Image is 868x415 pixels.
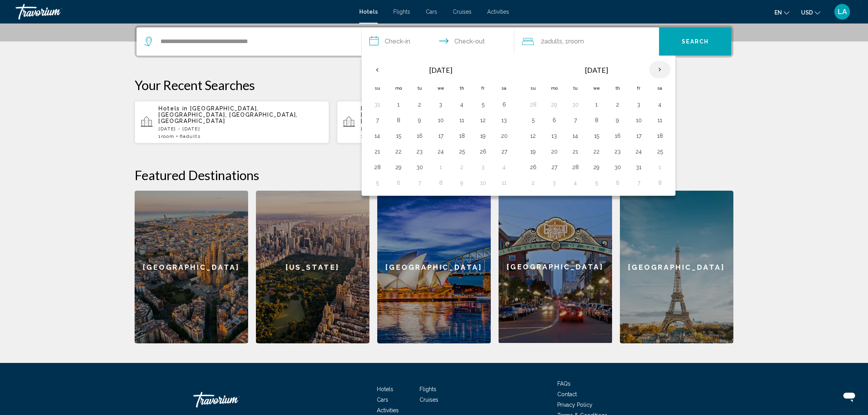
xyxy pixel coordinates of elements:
span: Adults [183,134,200,139]
button: Search [659,27,731,56]
a: Privacy Policy [557,402,592,408]
button: User Menu [832,4,852,20]
th: [DATE] [388,61,493,79]
button: Day 26 [527,162,539,173]
button: Day 11 [654,115,666,126]
button: Day 23 [413,146,426,157]
button: Day 8 [654,177,666,188]
span: [GEOGRAPHIC_DATA], [GEOGRAPHIC_DATA], [GEOGRAPHIC_DATA], [GEOGRAPHIC_DATA] [158,105,298,124]
button: Day 31 [632,162,645,173]
button: Hotels in [GEOGRAPHIC_DATA], [GEOGRAPHIC_DATA], [GEOGRAPHIC_DATA], [GEOGRAPHIC_DATA][DATE] - [DAT... [337,101,531,144]
button: Day 9 [456,177,468,188]
span: 1 [361,134,376,139]
button: Day 11 [498,177,510,188]
a: Cruises [420,397,438,403]
span: Room [161,134,175,139]
button: Day 14 [569,130,582,141]
button: Day 28 [371,162,384,173]
button: Day 23 [611,146,624,157]
button: Day 5 [371,177,384,188]
button: Day 4 [569,177,582,188]
button: Day 31 [371,99,384,110]
button: Day 18 [654,130,666,141]
button: Day 7 [413,177,426,188]
button: Day 28 [527,99,539,110]
span: Room [568,38,584,45]
a: [GEOGRAPHIC_DATA] [377,191,491,343]
button: Day 29 [548,99,560,110]
a: Travorium [193,388,272,411]
button: Day 1 [434,162,447,173]
button: Day 3 [434,99,447,110]
button: Day 8 [434,177,447,188]
div: Search widget [137,27,731,56]
button: Day 6 [498,99,510,110]
span: FAQs [557,381,571,387]
p: Your Recent Searches [135,77,733,93]
button: Day 7 [569,115,582,126]
button: Day 25 [654,146,666,157]
button: Travelers: 2 adults, 0 children [514,27,659,56]
a: Activities [377,407,399,413]
button: Day 27 [548,162,560,173]
button: Day 13 [498,115,510,126]
button: Day 10 [434,115,447,126]
button: Day 12 [477,115,489,126]
button: Day 22 [392,146,405,157]
span: Flights [420,386,436,392]
button: Day 4 [654,99,666,110]
button: Day 20 [548,146,560,157]
span: en [774,9,782,16]
button: Day 15 [392,130,405,141]
a: [US_STATE] [256,191,369,343]
button: Day 25 [456,146,468,157]
iframe: Button to launch messaging window [837,384,862,409]
button: Day 27 [498,146,510,157]
span: [GEOGRAPHIC_DATA], [GEOGRAPHIC_DATA], [GEOGRAPHIC_DATA], [GEOGRAPHIC_DATA] [361,105,500,124]
button: Day 24 [434,146,447,157]
span: Hotels in [158,105,188,112]
button: Change language [774,7,789,18]
button: Day 7 [371,115,384,126]
span: 6 [180,134,200,139]
div: [GEOGRAPHIC_DATA] [499,191,612,343]
button: Day 8 [590,115,603,126]
button: Day 30 [611,162,624,173]
span: Adults [544,38,562,45]
a: Hotels [377,386,393,392]
button: Day 7 [632,177,645,188]
a: Cruises [453,9,472,15]
button: Day 6 [548,115,560,126]
a: [GEOGRAPHIC_DATA] [135,191,248,343]
button: Day 24 [632,146,645,157]
button: Day 6 [611,177,624,188]
span: 1 [158,134,174,139]
span: Activities [487,9,509,15]
a: Contact [557,391,577,397]
a: Cars [377,397,388,403]
button: Day 15 [590,130,603,141]
button: Day 2 [413,99,426,110]
span: LA [838,8,847,16]
button: Next month [649,61,670,79]
button: Day 9 [611,115,624,126]
button: Day 3 [477,162,489,173]
button: Previous month [367,61,388,79]
div: [GEOGRAPHIC_DATA] [620,191,733,343]
span: USD [801,9,813,16]
button: Day 2 [611,99,624,110]
button: Day 29 [590,162,603,173]
button: Day 17 [434,130,447,141]
button: Day 4 [456,99,468,110]
span: Hotels [359,9,378,15]
button: Day 30 [413,162,426,173]
a: Cars [426,9,437,15]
